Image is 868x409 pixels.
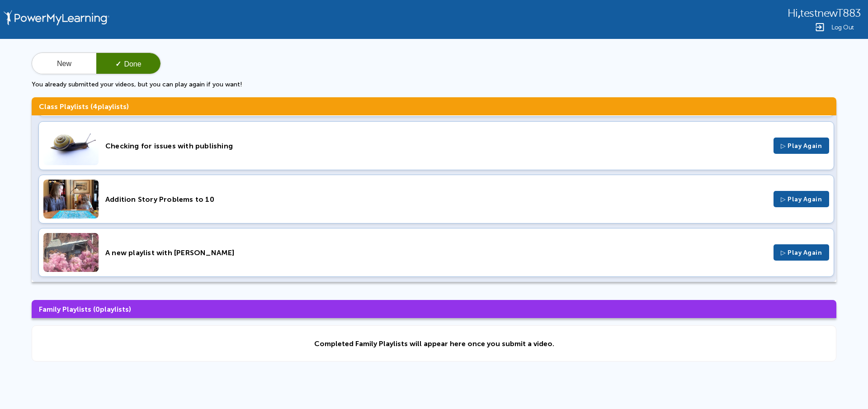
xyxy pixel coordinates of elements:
span: ▷ Play Again [781,249,822,257]
div: , [788,6,861,19]
iframe: Chat [830,368,861,402]
span: 0 [95,305,100,314]
button: New [32,53,96,75]
img: Thumbnail [43,233,99,272]
span: Hi [788,7,798,19]
div: Completed Family Playlists will appear here once you submit a video. [314,339,554,348]
div: Addition Story Problems to 10 [105,195,767,204]
button: ▷ Play Again [774,191,829,207]
span: ▷ Play Again [781,142,822,150]
span: ✓ [115,60,121,68]
img: Logout Icon [814,22,825,33]
button: ✓Done [96,53,160,75]
h3: Family Playlists ( playlists) [32,300,836,318]
span: 4 [93,102,98,111]
span: Log Out [831,24,854,31]
h3: Class Playlists ( playlists) [32,97,836,115]
div: A new playlist with [PERSON_NAME] [105,248,767,257]
span: ▷ Play Again [781,195,822,203]
p: You already submitted your videos, but you can play again if you want! [32,81,836,88]
img: Thumbnail [43,126,99,165]
button: ▷ Play Again [774,138,829,154]
div: Checking for issues with publishing [105,142,767,150]
button: ▷ Play Again [774,244,829,261]
img: Thumbnail [43,180,99,219]
span: testnewT883 [800,7,861,19]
